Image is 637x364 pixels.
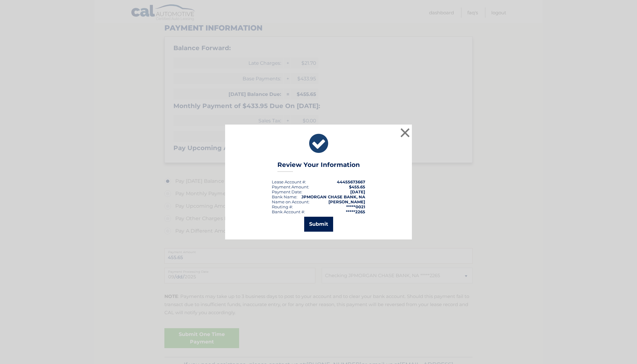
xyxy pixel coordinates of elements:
div: Name on Account: [272,199,309,204]
strong: 44455673667 [337,179,365,184]
div: Bank Name: [272,194,297,199]
span: Payment Date [272,189,301,194]
div: Lease Account #: [272,179,306,184]
span: [DATE] [350,189,365,194]
div: Bank Account #: [272,209,305,214]
strong: JPMORGAN CHASE BANK, NA [301,194,365,199]
strong: [PERSON_NAME] [328,199,365,204]
div: Routing #: [272,204,293,209]
button: × [399,126,411,139]
h3: Review Your Information [277,161,360,172]
button: Submit [304,217,333,232]
div: Payment Amount: [272,184,309,189]
span: $455.65 [349,184,365,189]
div: : [272,189,302,194]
